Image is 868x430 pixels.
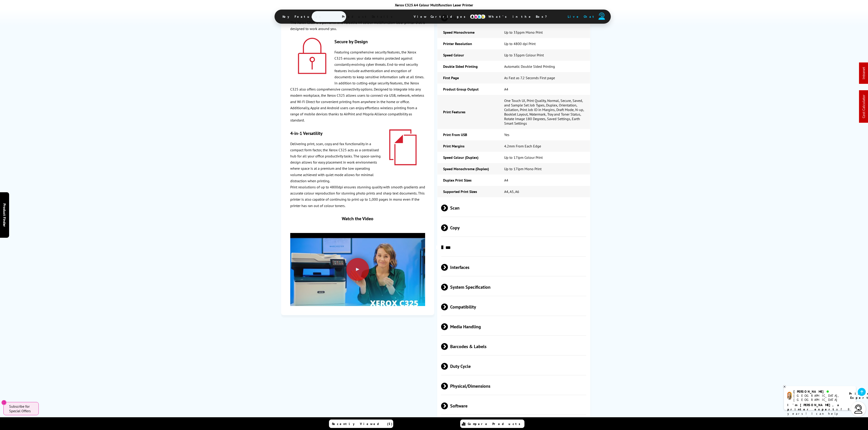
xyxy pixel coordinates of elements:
p: of 8 years! I can help you choose the right product [787,403,853,425]
span: Physical/Dimensions [441,378,586,395]
td: A4, A5, A6 [498,186,590,197]
td: Supported Print Sizes [437,186,498,197]
td: 4.2mm From Each Edge [498,140,590,152]
td: Speed Colour (Duplex) [437,152,498,163]
span: Barcodes & Labels [441,338,586,355]
p: Print resolutions of up to 4800dpi ensures stunning quality with smooth gradients and accurate co... [290,184,425,209]
td: A4 [498,83,590,95]
img: amy-livechat.png [787,392,792,400]
td: Up to 4800 dpi Print [498,38,590,49]
td: Speed Colour [437,49,498,61]
span: Copy [441,219,586,236]
span: Interfaces [441,259,586,276]
span: Live Chat [568,15,596,19]
td: Print From USB [437,129,498,140]
img: xerox-red-duplex-print-icon-180.png [386,128,419,167]
a: Cost Calculator [861,95,866,118]
h3: Secure by Design [290,39,425,45]
td: Up to 17ipm Colour Print [498,152,590,163]
h3: 4-in-1 Versatility [290,130,425,136]
b: I'm [PERSON_NAME], a printer expert [787,403,840,411]
td: A4 [498,175,590,186]
span: Compatibility [441,298,586,316]
td: Print Margins [437,140,498,152]
span: Recently Viewed (5) [332,422,393,426]
p: Additionally, Apple and Android users can enjoy effortless wireless printing from a range of mobi... [290,105,425,124]
a: Recently Viewed (5) [329,420,393,428]
td: Speed Monochrome [437,27,498,38]
td: Print Features [437,95,498,129]
td: Up to 33ppm Colour Print [498,49,590,61]
td: Yes [498,129,590,140]
span: System Specification [441,279,586,296]
img: cmyk-icon.svg [470,14,486,19]
img: user-headset-light.svg [854,405,863,414]
td: Double Sided Printing [437,61,498,72]
div: [GEOGRAPHIC_DATA], [GEOGRAPHIC_DATA] [794,394,843,402]
span: Key Features [276,11,330,22]
td: Duplex Print Sizes [437,175,498,186]
td: Up to 17ipm Mono Print [498,163,590,175]
span: Compare Products [468,422,523,426]
div: Watch the Video [290,216,425,222]
div: [PERSON_NAME] [794,390,843,394]
td: Product Group Output [437,83,498,95]
p: Delivering print, scan, copy and fax functionality in a compact form factor, the Xerox C325 acts ... [290,141,425,184]
td: Printer Resolution [437,38,498,49]
a: Compare Products [460,420,524,428]
td: Up to 33ppm Mono Print [498,27,590,38]
span: Software [441,397,586,415]
img: user-headset-duotone.svg [598,13,605,20]
button: Close [1,400,7,405]
span: View Cartridges [407,11,477,23]
p: In addition to cutting-edge security features, the Xerox C325 also offers comprehensive connectiv... [290,80,425,105]
td: Automatic Double Sided Printing [498,61,590,72]
p: Featuring comprehensive security features, the Xerox C325 ensures your data remains protected aga... [290,49,425,80]
td: First Page [437,72,498,83]
span: Scan [441,200,586,217]
span: Product Details [335,11,402,22]
a: Intranet [861,67,866,79]
span: What’s in the Box? [482,11,558,22]
img: xerox-red-security-icon-180.png [295,36,329,75]
div: Xerox C325 A4 Colour Multifunction Laser Printer [275,3,593,7]
span: Product Finder [2,203,7,227]
td: As Fast as 7.2 Seconds First page [498,72,590,83]
span: Subscribe for Special Offers [9,404,34,413]
span: Duty Cycle [441,358,586,375]
td: Speed Monochrome (Duplex) [437,163,498,175]
img: Play [290,225,425,326]
td: One Touch UI, Print Quality, Normal, Secure, Saved, and Sample Set Job Types, Duplex, Orientation... [498,95,590,129]
span: Media Handling [441,318,586,335]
